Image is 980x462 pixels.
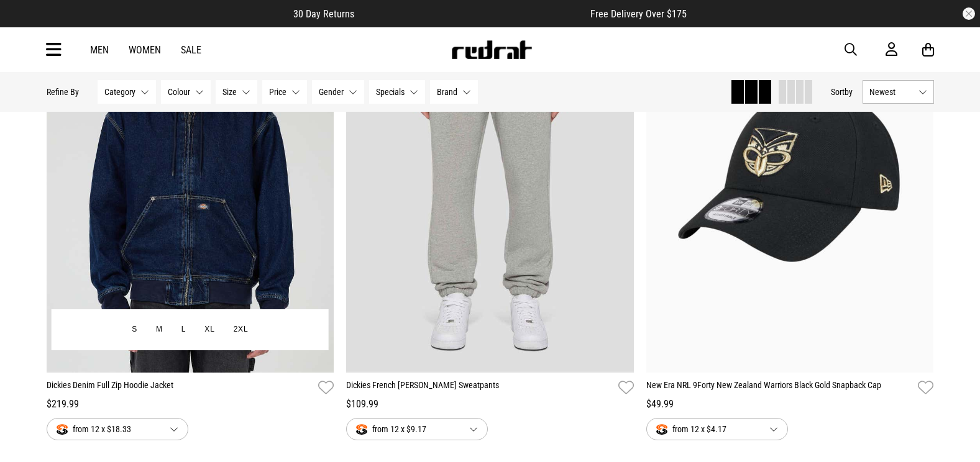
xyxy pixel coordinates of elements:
p: Refine By [47,87,79,97]
button: 2XL [224,319,258,341]
iframe: Customer reviews powered by Trustpilot [379,7,566,20]
button: XL [195,319,224,341]
button: from 12 x $18.33 [47,418,188,440]
button: L [172,319,195,341]
a: Women [129,44,161,56]
span: Newest [869,87,914,97]
div: $219.99 [47,397,334,412]
span: Colour [168,87,190,97]
button: from 12 x $9.17 [346,418,488,440]
a: Sale [181,44,201,56]
button: Colour [161,80,211,104]
a: Dickies Denim Full Zip Hoodie Jacket [47,379,314,397]
span: Brand [437,87,457,97]
button: Brand [430,80,478,104]
button: Open LiveChat chat widget [10,5,47,42]
span: Category [104,87,135,97]
button: Newest [863,80,934,104]
span: Gender [319,87,344,97]
span: Specials [376,87,405,97]
span: Price [269,87,286,97]
div: $49.99 [646,397,934,412]
button: Sortby [831,84,853,99]
a: Dickies French [PERSON_NAME] Sweatpants [346,379,613,397]
img: Redrat logo [451,40,533,59]
button: Size [216,80,257,104]
a: Men [90,44,109,56]
button: Category [98,80,156,104]
span: from 12 x $18.33 [57,422,160,437]
button: Specials [369,80,425,104]
span: Size [222,87,237,97]
a: New Era NRL 9Forty New Zealand Warriors Black Gold Snapback Cap [646,379,914,397]
img: splitpay-icon.png [656,424,667,435]
button: Price [262,80,307,104]
span: Free Delivery Over $175 [590,8,687,20]
span: from 12 x $9.17 [356,422,459,437]
img: splitpay-icon.png [57,424,68,435]
span: by [845,87,853,97]
div: $109.99 [346,397,634,412]
img: splitpay-icon.png [356,424,367,435]
button: from 12 x $4.17 [646,418,788,440]
span: 30 Day Returns [293,8,354,20]
button: S [122,319,147,341]
span: from 12 x $4.17 [656,422,759,437]
button: M [147,319,172,341]
button: Gender [312,80,364,104]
